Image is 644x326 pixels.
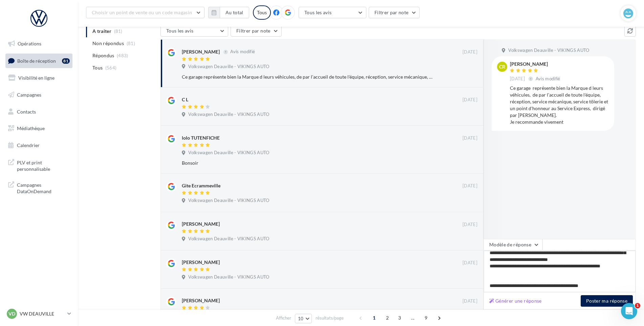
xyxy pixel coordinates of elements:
span: VD [8,310,15,317]
span: 1 [369,312,380,323]
span: Opérations [18,41,41,46]
span: Volkswagen Deauville - VIKINGS AUTO [188,150,269,156]
div: lolo TUTENFICHE [182,135,220,141]
span: cr [499,63,505,70]
span: Campagnes DataOnDemand [17,180,70,195]
a: PLV et print personnalisable [4,155,74,175]
span: Volkswagen Deauville - VIKINGS AUTO [188,111,269,118]
a: VD VW DEAUVILLE [5,307,72,320]
div: [PERSON_NAME] [510,62,562,66]
span: 2 [382,312,393,323]
button: Au total [208,7,249,18]
div: Ce garage représente bien la Marque d leurs véhicules, de par l'accueil de toute l'équipe, récept... [510,85,609,125]
span: Répondus [92,52,114,59]
span: Volkswagen Deauville - VIKINGS AUTO [188,236,269,242]
span: PLV et print personnalisable [17,158,70,172]
div: Ce garage représente bien la Marque d leurs véhicules, de par l'accueil de toute l'équipe, récept... [182,74,433,80]
button: Au total [220,7,249,18]
span: Tous [92,64,103,71]
button: Filtrer par note [369,7,420,18]
span: Campagnes [17,92,41,98]
span: [DATE] [463,222,477,228]
span: résultats/page [316,315,344,321]
div: Bonsoir [182,160,433,166]
a: Opérations [4,37,74,51]
span: Volkswagen Deauville - VIKINGS AUTO [188,274,269,280]
a: Campagnes [4,88,74,102]
button: Générer une réponse [487,297,544,305]
span: [DATE] [463,260,477,266]
span: Volkswagen Deauville - VIKINGS AUTO [508,47,589,54]
div: [PERSON_NAME] [182,259,220,266]
span: Avis modifié [230,49,255,55]
span: (483) [117,53,128,58]
button: Tous les avis [160,25,228,37]
span: (81) [127,41,135,46]
span: Visibilité en ligne [18,75,55,81]
span: Non répondus [92,40,124,47]
span: 3 [394,312,405,323]
span: [DATE] [463,49,477,55]
p: VW DEAUVILLE [20,310,65,317]
span: Afficher [276,315,291,321]
span: Médiathèque [17,125,45,131]
span: [DATE] [510,76,525,82]
span: Tous les avis [304,9,332,15]
button: Poster ma réponse [581,295,633,307]
span: [DATE] [463,298,477,304]
a: Boîte de réception81 [4,54,74,68]
span: Volkswagen Deauville - VIKINGS AUTO [188,64,269,70]
span: [DATE] [463,135,477,141]
div: [PERSON_NAME] [182,48,220,55]
button: 10 [295,314,312,323]
span: Contacts [17,108,36,114]
span: Choisir un point de vente ou un code magasin [92,9,192,15]
button: Modèle de réponse [484,239,542,250]
button: Filtrer par note [231,25,282,37]
span: Tous les avis [166,28,194,34]
span: Avis modifié [536,76,560,81]
span: [DATE] [463,183,477,189]
span: Volkswagen Deauville - VIKINGS AUTO [188,198,269,204]
span: Calendrier [17,142,40,148]
iframe: Intercom live chat [621,303,637,319]
span: 1 [635,303,640,308]
button: Tous les avis [299,7,366,18]
span: ... [407,312,418,323]
div: Tous [253,5,271,20]
div: 81 [62,58,70,64]
a: Campagnes DataOnDemand [4,178,74,198]
span: 9 [421,312,431,323]
button: Choisir un point de vente ou un code magasin [86,7,205,18]
div: C L [182,96,188,103]
span: [DATE] [463,97,477,103]
div: [PERSON_NAME] [182,297,220,304]
span: 10 [298,316,304,321]
span: (564) [105,65,117,70]
div: Gite Ecrammeville [182,182,220,189]
span: Boîte de réception [17,58,56,63]
div: [PERSON_NAME] [182,221,220,227]
a: Médiathèque [4,121,74,136]
a: Visibilité en ligne [4,71,74,85]
a: Calendrier [4,138,74,152]
a: Contacts [4,105,74,119]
